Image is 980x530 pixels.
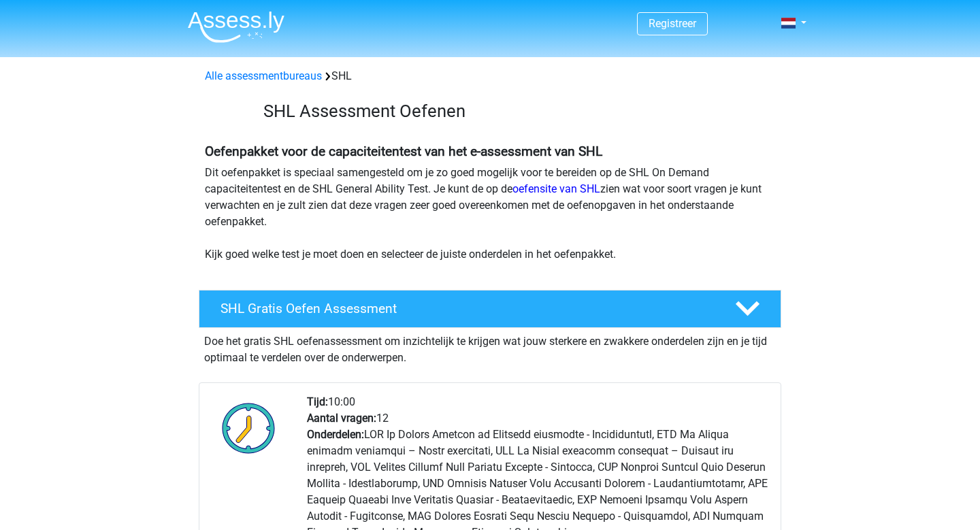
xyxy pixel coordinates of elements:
img: Assessly [188,11,284,43]
a: Registreer [649,17,696,30]
b: Aantal vragen: [307,412,376,425]
b: Tijd: [307,395,328,408]
h4: SHL Gratis Oefen Assessment [220,301,713,316]
div: SHL [199,68,781,84]
a: Alle assessmentbureaus [205,69,322,82]
b: Oefenpakket voor de capaciteitentest van het e-assessment van SHL [205,144,602,159]
img: Klok [214,394,283,462]
a: oefensite van SHL [512,182,600,195]
h3: SHL Assessment Oefenen [263,101,770,122]
div: Doe het gratis SHL oefenassessment om inzichtelijk te krijgen wat jouw sterkere en zwakkere onder... [199,328,781,366]
p: Dit oefenpakket is speciaal samengesteld om je zo goed mogelijk voor te bereiden op de SHL On Dem... [205,165,775,263]
a: SHL Gratis Oefen Assessment [193,290,787,328]
b: Onderdelen: [307,428,364,441]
